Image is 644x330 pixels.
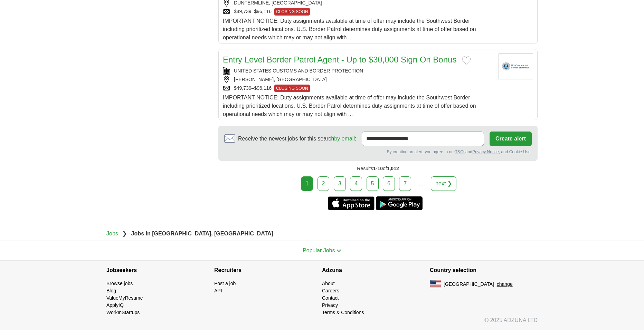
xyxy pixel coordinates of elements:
[328,196,375,210] a: Get the iPhone app
[334,136,355,142] a: by email
[106,231,118,236] a: Jobs
[431,176,456,191] a: next ❯
[234,68,363,74] a: UNITED STATES CUSTOMS AND BORDER PROTECTION
[490,132,532,146] button: Create alert
[214,288,222,293] a: API
[106,310,140,315] a: WorkInStartups
[337,249,341,252] img: toggle icon
[499,54,533,79] img: U.S. Customs and Border Protection logo
[101,316,543,330] div: © 2025 ADZUNA LTD
[334,176,346,191] a: 3
[322,281,335,286] a: About
[318,176,330,191] a: 2
[238,135,356,143] span: Receive the newest jobs for this search :
[223,55,456,64] a: Entry Level Border Patrol Agent - Up to $30,000 Sign On Bonus
[383,176,395,191] a: 6
[373,166,383,171] span: 1-10
[274,8,310,16] span: CLOSING SOON
[122,231,127,236] span: ❯
[223,76,493,83] div: [PERSON_NAME], [GEOGRAPHIC_DATA]
[131,231,273,236] strong: Jobs in [GEOGRAPHIC_DATA], [GEOGRAPHIC_DATA]
[414,177,428,191] div: ...
[322,295,339,301] a: Contact
[223,95,476,117] span: IMPORTANT NOTICE: Duty assignments available at time of offer may include the Southwest Border in...
[214,281,236,286] a: Post a job
[274,85,310,92] span: CLOSING SOON
[106,281,133,286] a: Browse jobs
[322,302,338,308] a: Privacy
[472,149,499,154] a: Privacy Notice
[430,261,538,280] h4: Country selection
[218,161,538,176] div: Results of
[462,56,471,65] button: Add to favorite jobs
[106,288,116,293] a: Blog
[387,166,399,171] span: 1,012
[224,149,532,155] div: By creating an alert, you agree to our and , and Cookie Use.
[106,302,124,308] a: ApplyIQ
[223,85,493,92] div: $49,739–$96,116
[301,176,313,191] div: 1
[322,288,339,293] a: Careers
[367,176,379,191] a: 5
[322,310,364,315] a: Terms & Conditions
[430,280,441,288] img: US flag
[497,281,513,288] button: change
[303,247,335,253] span: Popular Jobs
[223,8,493,16] div: $49,739–$96,116
[444,281,494,288] span: [GEOGRAPHIC_DATA]
[376,196,423,210] a: Get the Android app
[350,176,362,191] a: 4
[106,295,143,301] a: ValueMyResume
[223,18,476,40] span: IMPORTANT NOTICE: Duty assignments available at time of offer may include the Southwest Border in...
[399,176,411,191] a: 7
[455,149,465,154] a: T&Cs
